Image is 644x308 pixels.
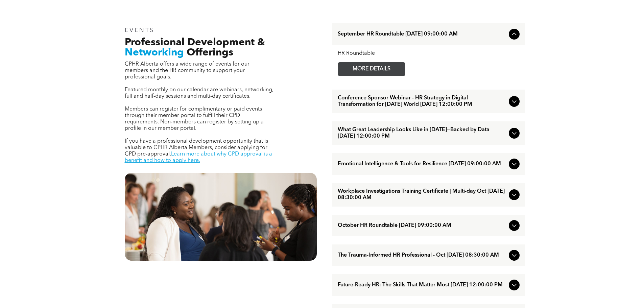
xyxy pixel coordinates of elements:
[338,95,506,108] span: Conference Sponsor Webinar - HR Strategy in Digital Transformation for [DATE] World [DATE] 12:00:...
[338,62,405,76] a: MORE DETAILS
[125,139,268,157] span: If you have a professional development opportunity that is valuable to CPHR Alberta Members, cons...
[125,106,264,131] span: Members can register for complimentary or paid events through their member portal to fulfill thei...
[125,38,265,48] span: Professional Development &
[125,62,249,80] span: CPHR Alberta offers a wide range of events for our members and the HR community to support your p...
[338,188,506,201] span: Workplace Investigations Training Certificate | Multi-day Oct [DATE] 08:30:00 AM
[338,252,506,259] span: The Trauma-Informed HR Professional - Oct [DATE] 08:30:00 AM
[338,282,506,288] span: Future-Ready HR: The Skills That Matter Most [DATE] 12:00:00 PM
[338,161,506,167] span: Emotional Intelligence & Tools for Resilience [DATE] 09:00:00 AM
[187,48,233,58] span: Offerings
[345,63,398,76] span: MORE DETAILS
[338,127,506,140] span: What Great Leadership Looks Like in [DATE]—Backed by Data [DATE] 12:00:00 PM
[338,31,506,38] span: September HR Roundtable [DATE] 09:00:00 AM
[125,27,155,33] span: EVENTS
[125,48,184,58] span: Networking
[338,50,520,57] div: HR Roundtable
[338,222,506,229] span: October HR Roundtable [DATE] 09:00:00 AM
[125,151,272,163] a: Learn more about why CPD approval is a benefit and how to apply here.
[125,87,273,99] span: Featured monthly on our calendar are webinars, networking, full and half-day sessions and multi-d...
